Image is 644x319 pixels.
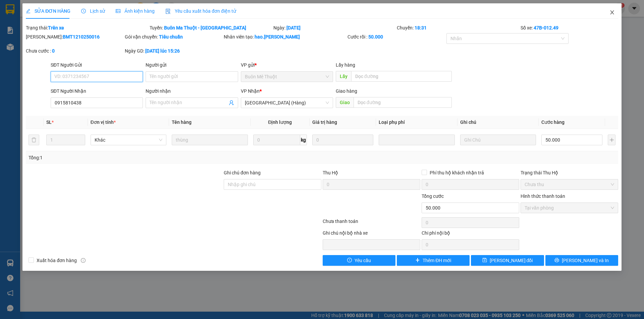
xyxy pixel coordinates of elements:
[323,229,420,239] div: Ghi chú nội bộ nhà xe
[165,9,171,14] img: icon
[286,25,301,30] b: [DATE]
[347,33,445,41] div: Cước rồi :
[51,61,143,69] div: SĐT Người Gửi
[545,255,618,266] button: printer[PERSON_NAME] và In
[224,33,346,41] div: Nhân viên tạo:
[26,47,123,55] div: Chưa cước :
[26,33,123,41] div: [PERSON_NAME]:
[34,257,79,264] span: Xuất hóa đơn hàng
[26,8,70,14] span: SỬA ĐƠN HÀNG
[52,48,55,54] b: 0
[525,203,614,213] span: Tại văn phòng
[172,119,192,125] span: Tên hàng
[336,71,351,82] span: Lấy
[81,8,105,14] span: Lịch sử
[423,257,451,264] span: Thêm ĐH mới
[145,48,180,54] b: [DATE] lúc 15:26
[116,8,155,14] span: Ảnh kiện hàng
[458,116,539,129] th: Ghi chú
[415,258,420,263] span: plus
[471,255,544,266] button: save[PERSON_NAME] đổi
[322,218,421,229] div: Chưa thanh toán
[355,257,371,264] span: Yêu cầu
[46,119,52,125] span: SL
[482,258,487,263] span: save
[245,98,329,108] span: Đà Nẵng (Hàng)
[149,24,273,31] div: Tuyến:
[323,255,395,266] button: exclamation-circleYêu cầu
[608,135,615,145] button: plus
[521,169,618,176] div: Trạng thái Thu Hộ
[396,24,520,31] div: Chuyến:
[229,100,234,105] span: user-add
[241,61,333,69] div: VP gửi
[490,257,533,264] span: [PERSON_NAME] đổi
[534,25,558,30] b: 47B-012.49
[81,258,86,263] span: info-circle
[336,97,354,108] span: Giao
[609,10,615,15] span: close
[268,119,292,125] span: Định lượng
[63,34,100,39] b: BMT1210250016
[273,24,396,31] div: Ngày:
[603,3,622,22] button: Close
[562,257,609,264] span: [PERSON_NAME] và In
[397,255,470,266] button: plusThêm ĐH mới
[29,154,249,161] div: Tổng: 1
[159,34,183,39] b: Tiêu chuẩn
[422,193,444,199] span: Tổng cước
[336,88,357,94] span: Giao hàng
[146,61,238,69] div: Người gửi
[125,47,222,55] div: Ngày GD:
[172,135,248,145] input: VD: Bàn, Ghế
[125,33,222,41] div: Gói vận chuyển:
[224,170,261,175] label: Ghi chú đơn hàng
[376,116,457,129] th: Loại phụ phí
[347,258,352,263] span: exclamation-circle
[164,25,246,30] b: Buôn Ma Thuột - [GEOGRAPHIC_DATA]
[146,87,238,95] div: Người nhận
[25,24,149,31] div: Trạng thái:
[116,9,120,13] span: picture
[29,135,39,145] button: delete
[95,135,162,145] span: Khác
[312,119,337,125] span: Giá trị hàng
[51,87,143,95] div: SĐT Người Nhận
[422,229,519,239] div: Chi phí nội bộ
[245,72,329,82] span: Buôn Mê Thuột
[255,34,300,39] b: hao.[PERSON_NAME]
[354,97,452,108] input: Dọc đường
[224,179,321,190] input: Ghi chú đơn hàng
[48,25,64,30] b: Trên xe
[520,24,619,31] div: Số xe:
[81,9,86,13] span: clock-circle
[165,8,236,14] span: Yêu cầu xuất hóa đơn điện tử
[368,34,383,39] b: 50.000
[427,169,487,176] span: Phí thu hộ khách nhận trả
[241,88,260,94] span: VP Nhận
[351,71,452,82] input: Dọc đường
[541,119,565,125] span: Cước hàng
[26,9,31,13] span: edit
[554,258,559,263] span: printer
[300,135,307,145] span: kg
[336,62,355,68] span: Lấy hàng
[415,25,427,30] b: 18:31
[460,135,536,145] input: Ghi Chú
[312,135,373,145] input: 0
[91,119,116,125] span: Đơn vị tính
[525,179,614,189] span: Chưa thu
[323,170,338,175] span: Thu Hộ
[521,193,565,199] label: Hình thức thanh toán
